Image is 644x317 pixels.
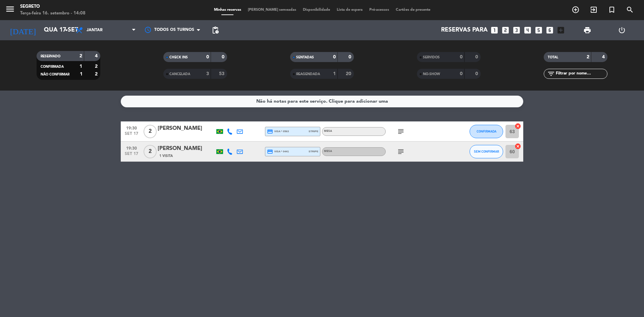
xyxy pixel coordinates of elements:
[158,124,215,133] div: [PERSON_NAME]
[222,55,226,59] strong: 0
[548,56,558,59] span: TOTAL
[267,128,273,135] i: credit_card
[515,143,521,150] i: cancel
[267,149,273,155] i: credit_card
[123,152,140,159] span: set 17
[397,148,405,156] i: subject
[309,129,318,134] span: stripe
[144,125,157,138] span: 2
[95,72,99,76] strong: 2
[333,8,366,12] span: Lista de espera
[475,71,479,76] strong: 0
[206,55,209,59] strong: 0
[206,71,209,76] strong: 3
[618,26,626,34] i: power_settings_new
[423,72,440,76] span: NO-SHOW
[123,124,140,131] span: 19:30
[20,3,86,10] div: Segreto
[169,72,190,76] span: CANCELADA
[490,26,499,35] i: looks_one
[144,145,157,158] span: 2
[95,54,99,58] strong: 4
[245,8,300,12] span: [PERSON_NAME] semeadas
[608,6,616,14] i: turned_in_not
[590,6,598,14] i: exit_to_app
[477,129,496,133] span: CONFIRMADA
[158,144,215,153] div: [PERSON_NAME]
[460,71,463,76] strong: 0
[159,153,173,159] span: 1 Visita
[556,26,565,35] i: add_box
[501,26,510,35] i: looks_two
[602,55,606,59] strong: 4
[604,20,639,40] div: LOG OUT
[515,123,521,129] i: cancel
[296,72,320,76] span: REAGENDADA
[95,64,99,69] strong: 2
[423,56,440,59] span: SERVIDOS
[397,127,405,136] i: subject
[583,26,591,34] span: print
[79,64,82,69] strong: 1
[346,71,353,76] strong: 20
[211,8,245,12] span: Minhas reservas
[572,6,580,14] i: add_circle_outline
[392,8,434,12] span: Cartões de presente
[366,8,392,12] span: Pré-acessos
[460,55,463,59] strong: 0
[256,98,388,105] div: Não há notas para este serviço. Clique para adicionar uma
[324,150,332,153] span: Mesa
[587,55,589,59] strong: 2
[300,8,333,12] span: Disponibilidade
[470,145,503,158] button: SEM CONFIRMAR
[123,131,140,139] span: set 17
[523,26,532,35] i: looks_4
[296,56,314,59] span: SENTADAS
[211,26,219,34] span: pending_actions
[309,149,318,154] span: stripe
[324,130,332,133] span: Mesa
[41,65,64,68] span: CONFIRMADA
[555,70,607,77] input: Filtrar por nome...
[62,26,70,34] i: arrow_drop_down
[87,28,103,33] span: Jantar
[219,71,226,76] strong: 53
[20,10,86,17] div: Terça-feira 16. setembro - 14:08
[512,26,521,35] i: looks_3
[80,72,83,76] strong: 1
[470,125,503,138] button: CONFIRMADA
[41,55,60,58] span: RESERVADO
[474,150,499,153] span: SEM CONFIRMAR
[5,4,15,16] button: menu
[267,149,289,155] span: visa * 0441
[475,55,479,59] strong: 0
[79,54,82,58] strong: 2
[348,55,353,59] strong: 0
[441,27,488,34] span: Reservas para
[333,71,336,76] strong: 1
[123,144,140,152] span: 19:30
[267,128,289,135] span: visa * 0563
[5,4,15,14] i: menu
[626,6,634,14] i: search
[41,73,69,76] span: NÃO CONFIRMAR
[545,26,554,35] i: looks_6
[169,56,188,59] span: CHECK INS
[547,70,555,78] i: filter_list
[5,23,41,38] i: [DATE]
[333,55,336,59] strong: 0
[534,26,543,35] i: looks_5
